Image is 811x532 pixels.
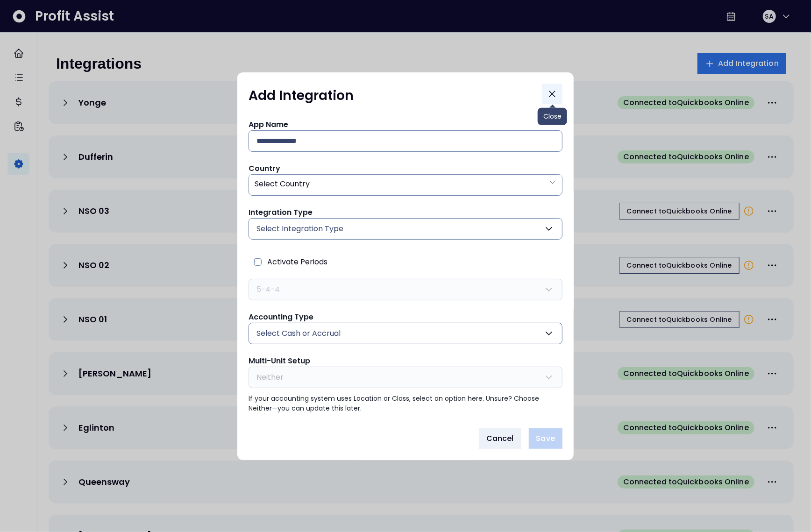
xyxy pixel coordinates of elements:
[249,163,280,174] span: Country
[486,433,514,444] span: Cancel
[538,108,567,125] div: Close
[479,428,521,449] button: Cancel
[549,178,556,187] svg: arrow down line
[542,84,562,104] button: Close
[249,87,354,104] h1: Add Integration
[256,284,280,295] span: 5-4-4
[529,428,562,449] button: Save
[256,223,343,234] span: Select Integration Type
[249,355,310,366] span: Multi-Unit Setup
[249,207,313,218] span: Integration Type
[536,433,555,444] span: Save
[249,394,562,413] p: If your accounting system uses Location or Class, select an option here. Unsure? Choose Neither—y...
[249,312,313,322] span: Accounting Type
[256,328,341,339] span: Select Cash or Accrual
[255,178,310,189] span: Select Country
[249,119,288,130] span: App Name
[256,372,284,383] span: Neither
[267,255,327,270] span: Activate Periods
